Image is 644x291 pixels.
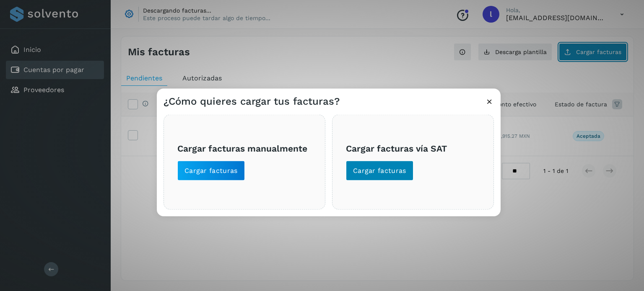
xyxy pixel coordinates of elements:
span: Cargar facturas [353,166,406,175]
button: Cargar facturas [177,160,245,180]
button: Cargar facturas [346,160,413,180]
span: Cargar facturas [184,166,238,175]
h3: ¿Cómo quieres cargar tus facturas? [164,95,340,107]
h3: Cargar facturas manualmente [177,143,312,154]
h3: Cargar facturas vía SAT [346,143,480,154]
